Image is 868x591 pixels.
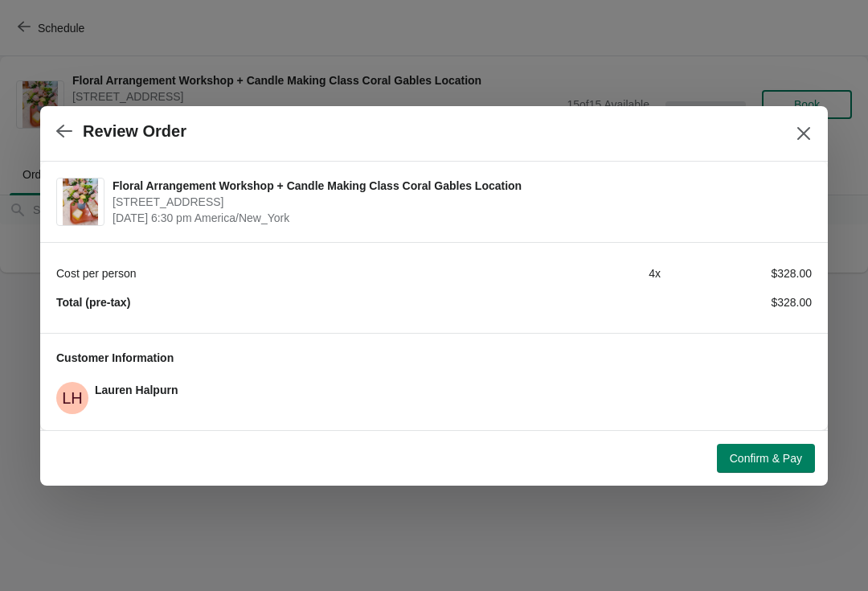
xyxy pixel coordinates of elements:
[56,265,510,281] div: Cost per person
[95,384,178,396] span: Lauren Halpurn
[56,296,130,309] strong: Total (pre-tax)
[63,179,98,225] img: Floral Arrangement Workshop + Candle Making Class Coral Gables Location | 154 Giralda Avenue, Cor...
[730,452,802,465] span: Confirm & Pay
[113,178,804,194] span: Floral Arrangement Workshop + Candle Making Class Coral Gables Location
[62,389,83,407] text: LH
[56,382,88,414] span: Lauren
[661,294,812,310] div: $328.00
[510,265,661,281] div: 4 x
[83,122,186,141] h2: Review Order
[113,210,804,226] span: [DATE] 6:30 pm America/New_York
[661,265,812,281] div: $328.00
[717,444,815,473] button: Confirm & Pay
[56,351,174,364] span: Customer Information
[789,119,818,148] button: Close
[113,194,804,210] span: [STREET_ADDRESS]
